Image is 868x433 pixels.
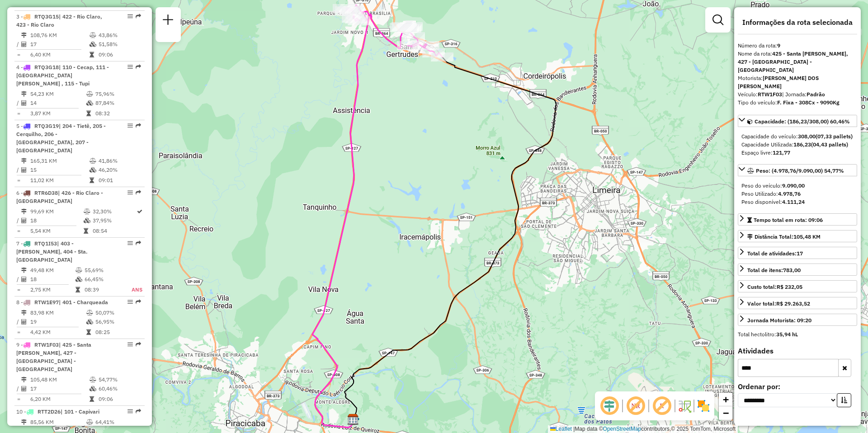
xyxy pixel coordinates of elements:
[16,13,102,28] span: | 422 - Rio Claro, 423 - Rio Claro
[127,14,133,19] em: Opções
[30,216,83,225] td: 18
[793,233,821,240] span: 105,48 KM
[778,190,801,197] strong: 4.978,76
[782,182,805,189] strong: 9.090,00
[84,218,90,223] i: % de utilização da cubagem
[738,42,857,50] div: Número da rota:
[84,285,121,294] td: 08:39
[16,50,21,59] td: =
[16,99,21,108] td: /
[738,264,857,276] a: Total de itens:783,00
[625,395,646,417] span: Exibir NR
[773,149,790,156] strong: 121,77
[92,216,136,225] td: 37,95%
[21,386,27,391] i: Total de Atividades
[95,328,141,337] td: 08:25
[738,247,857,259] a: Total de atividades:17
[21,33,27,38] i: Distância Total
[127,190,133,195] em: Opções
[738,213,857,226] a: Tempo total em rota: 09:06
[709,11,727,29] a: Exibir filtros
[30,156,89,165] td: 165,31 KM
[16,176,21,185] td: =
[86,319,93,325] i: % de utilização da cubagem
[136,409,141,414] em: Rota exportada
[16,122,106,154] span: 5 -
[127,409,133,414] em: Opções
[16,299,108,306] span: 8 -
[16,240,88,263] span: 7 -
[98,40,141,49] td: 51,58%
[741,141,854,149] div: Capacidade Utilizada:
[21,310,27,315] i: Distância Total
[61,408,99,415] span: | 101 - Capivari
[21,277,27,282] i: Total de Atividades
[816,133,853,140] strong: (07,33 pallets)
[21,91,27,97] i: Distância Total
[16,275,21,284] td: /
[38,408,61,415] span: RTT2D26
[741,182,805,189] span: Peso do veículo:
[783,267,801,273] strong: 783,00
[797,250,803,257] strong: 17
[95,109,141,118] td: 08:32
[777,42,780,49] strong: 9
[548,425,738,433] div: Map data © contributors,© 2025 TomTom, Microsoft
[738,164,857,176] a: Peso: (4.978,76/9.090,00) 54,77%
[90,396,94,402] i: Tempo total em rota
[92,207,136,216] td: 32,30%
[723,407,729,419] span: −
[776,331,798,338] strong: 35,94 hL
[807,91,825,98] strong: Padrão
[738,50,848,73] strong: 425 - Santa [PERSON_NAME], 427 - [GEOGRAPHIC_DATA] - [GEOGRAPHIC_DATA]
[603,426,642,432] a: OpenStreetMap
[30,89,86,99] td: 54,23 KM
[30,384,89,393] td: 17
[136,14,141,19] em: Rota exportada
[34,341,59,348] span: RTW1F03
[811,141,848,148] strong: (04,43 pallets)
[90,386,96,391] i: % de utilização da cubagem
[30,176,89,185] td: 11,02 KM
[16,395,21,404] td: =
[738,280,857,292] a: Custo total:R$ 232,05
[98,395,141,404] td: 09:06
[75,268,82,273] i: % de utilização do peso
[747,300,810,308] div: Valor total:
[127,240,133,246] em: Opções
[34,64,59,71] span: RTQ3G18
[84,275,121,284] td: 66,45%
[738,74,857,90] div: Motorista:
[136,299,141,305] em: Rota exportada
[21,419,27,425] i: Distância Total
[16,317,21,326] td: /
[16,408,99,415] span: 10 -
[90,42,96,47] i: % de utilização da cubagem
[98,375,141,384] td: 54,77%
[782,91,825,98] span: | Jornada:
[127,123,133,128] em: Opções
[738,75,819,89] strong: [PERSON_NAME] DOS [PERSON_NAME]
[30,40,89,49] td: 17
[86,111,91,116] i: Tempo total em rota
[738,330,857,339] div: Total hectolitro:
[59,299,108,306] span: | 401 - Charqueada
[550,426,572,432] a: Leaflet
[16,64,109,87] span: | 110 - Cecap, 111 - [GEOGRAPHIC_DATA][PERSON_NAME] , 115 - Tupi
[136,342,141,347] em: Rota exportada
[16,13,102,28] span: 3 -
[738,297,857,309] a: Valor total:R$ 29.263,52
[30,207,83,216] td: 99,69 KM
[95,308,141,317] td: 50,07%
[738,178,857,210] div: Peso: (4.978,76/9.090,00) 54,77%
[16,189,103,204] span: 6 -
[127,342,133,347] em: Opções
[30,50,89,59] td: 6,40 KM
[738,90,857,99] div: Veículo:
[347,414,359,425] img: CDD Piracicaba
[90,33,96,38] i: % de utilização do peso
[573,426,575,432] span: |
[34,13,59,20] span: RTQ3G15
[21,218,27,223] i: Total de Atividades
[16,216,21,225] td: /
